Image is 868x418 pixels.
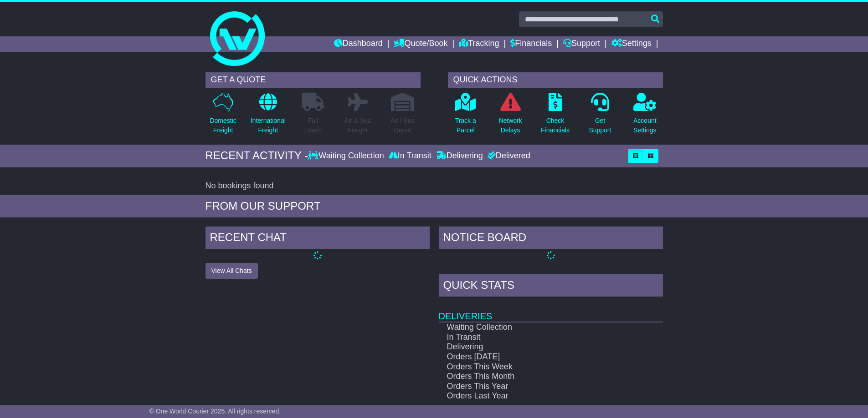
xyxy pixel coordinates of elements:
a: Settings [611,36,652,52]
button: View All Chats [205,263,258,279]
div: Delivering [434,151,485,161]
a: Financials [510,36,552,52]
div: RECENT ACTIVITY - [205,149,308,162]
td: Orders This Week [439,362,631,372]
a: Quote/Book [394,36,447,52]
td: Orders Last Year [439,391,631,401]
div: FROM OUR SUPPORT [205,200,663,213]
a: CheckFinancials [540,92,570,140]
a: Tracking [459,36,499,52]
p: Track a Parcel [455,116,476,135]
div: GET A QUOTE [205,72,421,88]
a: NetworkDelays [498,92,522,140]
p: Get Support [589,116,611,135]
a: Track aParcel [455,92,477,140]
td: Orders This Year [439,382,631,392]
a: AccountSettings [633,92,657,140]
td: Orders This Month [439,372,631,382]
div: QUICK ACTIONS [448,72,663,88]
div: RECENT CHAT [205,227,430,251]
div: Quick Stats [439,274,663,299]
td: In Transit [439,332,631,342]
a: DomesticFreight [209,92,236,140]
td: Orders [DATE] [439,352,631,362]
span: © One World Courier 2025. All rights reserved. [149,408,281,415]
div: Delivered [485,151,530,161]
p: Domestic Freight [210,116,236,135]
div: NOTICE BOARD [439,227,663,251]
div: In Transit [386,151,434,161]
td: Deliveries [439,299,663,322]
p: Network Delays [498,116,522,135]
p: Full Loads [302,116,324,135]
div: No bookings found [205,181,663,191]
td: Delivering [439,342,631,352]
div: Waiting Collection [308,151,386,161]
a: Support [563,36,600,52]
p: Account Settings [633,116,657,135]
p: International Freight [251,116,286,135]
a: Dashboard [334,36,383,52]
a: GetSupport [588,92,611,140]
td: Waiting Collection [439,322,631,332]
p: Air & Sea Freight [344,116,371,135]
a: InternationalFreight [250,92,286,140]
p: Check Financials [541,116,570,135]
p: Air / Sea Depot [390,116,415,135]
